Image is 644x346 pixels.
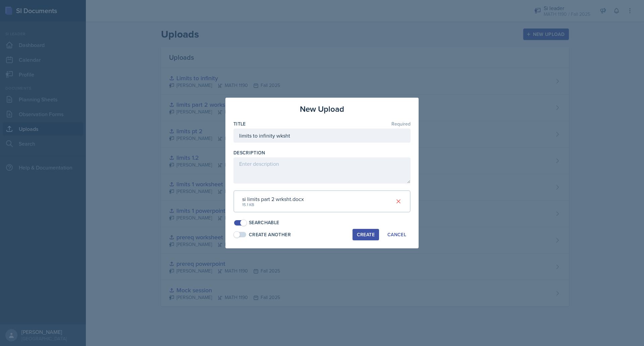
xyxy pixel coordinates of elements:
h3: New Upload [300,103,344,115]
label: Description [233,149,265,156]
input: Enter title [233,129,411,143]
div: Create [357,232,375,237]
div: si limits part 2 wrksht.docx [242,195,304,203]
button: Cancel [383,229,411,240]
div: 15.1 KB [242,202,304,208]
span: Required [391,121,411,126]
label: Title [233,120,246,127]
div: Create Another [249,231,291,238]
div: Searchable [249,219,279,226]
div: Cancel [387,232,406,237]
button: Create [353,229,379,240]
